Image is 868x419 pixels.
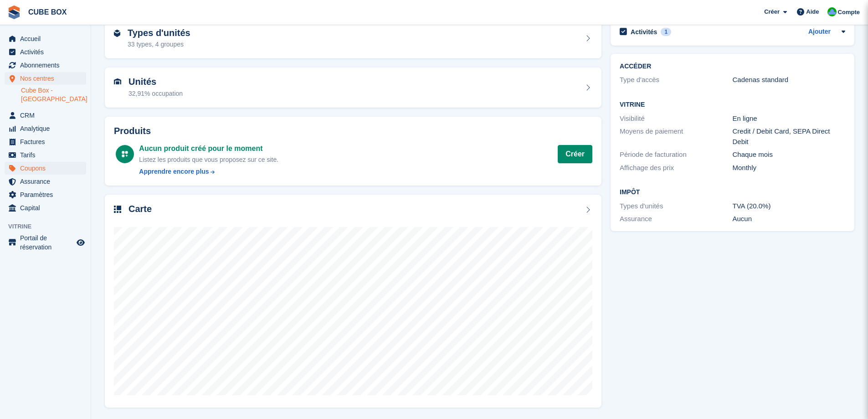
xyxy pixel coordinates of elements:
[5,135,86,148] a: menu
[105,19,601,59] a: Types d'unités 33 types, 4 groupes
[631,28,657,36] h2: Activités
[114,30,120,37] img: unit-type-icn-2b2737a686de81e16bb02015468b77c625bbabd49415b5ef34ead5e3b44a266d.svg
[5,175,86,188] a: menu
[139,167,278,176] a: Apprendre encore plus
[75,237,86,248] a: Boutique d'aperçu
[620,63,845,70] h2: ACCÉDER
[114,78,121,85] img: unit-icn-7be61d7bf1b0ce9d3e12c5938cc71ed9869f7b940bace4675aadf7bd6d80202e.svg
[5,149,86,161] a: menu
[733,214,845,224] div: Aucun
[128,89,183,98] div: 32,91% occupation
[21,86,86,103] a: Cube Box - [GEOGRAPHIC_DATA]
[128,204,152,214] h2: Carte
[733,114,845,124] div: En ligne
[128,40,190,49] div: 33 types, 4 groupes
[139,156,278,163] span: Listez les produits que vous proposez sur ce site.
[806,7,819,16] span: Aide
[733,150,845,160] div: Chaque mois
[620,114,732,124] div: Visibilité
[5,202,86,214] a: menu
[121,150,128,158] img: custom-product-icn-white-7c27a13f52cf5f2f504a55ee73a895a1f82ff5669d69490e13668eaf7ade3bb5.svg
[620,163,732,173] div: Affichage des prix
[114,126,592,136] h2: Produits
[5,109,86,122] a: menu
[5,72,86,85] a: menu
[139,143,278,154] div: Aucun produit créé pour le moment
[558,145,592,163] a: Créer
[20,135,75,148] span: Factures
[139,167,209,176] div: Apprendre encore plus
[808,27,831,37] a: Ajouter
[620,201,732,212] div: Types d'unités
[838,8,860,17] span: Compte
[20,122,75,135] span: Analytique
[114,206,121,213] img: map-icn-33ee37083ee616e46c38cad1a60f524a97daa1e2b2c8c0bc3eb3415660979fc1.svg
[827,7,837,16] img: Cube Box
[764,7,780,16] span: Créer
[620,150,732,160] div: Période de facturation
[20,188,75,201] span: Paramètres
[620,75,732,85] div: Type d'accès
[25,5,70,20] a: CUBE BOX
[733,75,845,85] div: Cadenas standard
[20,72,75,85] span: Nos centres
[733,126,845,147] div: Credit / Debit Card, SEPA Direct Debit
[20,175,75,188] span: Assurance
[8,222,91,231] span: Vitrine
[5,122,86,135] a: menu
[733,201,845,212] div: TVA (20.0%)
[20,59,75,72] span: Abonnements
[5,188,86,201] a: menu
[20,109,75,122] span: CRM
[20,32,75,45] span: Accueil
[5,46,86,58] a: menu
[661,28,671,36] div: 1
[20,233,75,252] span: Portail de réservation
[20,162,75,175] span: Coupons
[5,233,86,252] a: menu
[620,126,732,147] div: Moyens de paiement
[105,67,601,108] a: Unités 32,91% occupation
[128,77,183,87] h2: Unités
[20,202,75,214] span: Capital
[620,214,732,224] div: Assurance
[5,162,86,175] a: menu
[20,149,75,161] span: Tarifs
[5,59,86,72] a: menu
[105,195,601,408] a: Carte
[20,46,75,58] span: Activités
[620,101,845,109] h2: Vitrine
[620,189,845,196] h2: Impôt
[128,28,190,38] h2: Types d'unités
[733,163,845,173] div: Monthly
[5,32,86,45] a: menu
[7,5,21,19] img: stora-icon-8386f47178a22dfd0bd8f6a31ec36ba5ce8667c1dd55bd0f319d3a0aa187defe.svg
